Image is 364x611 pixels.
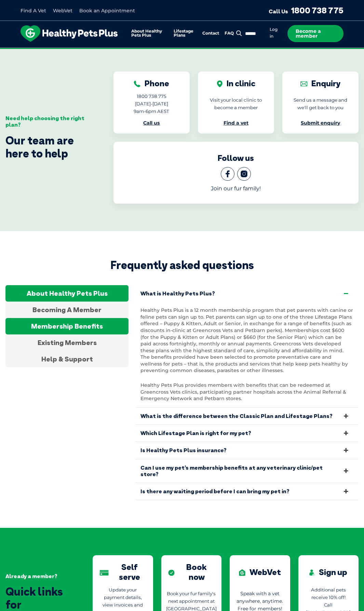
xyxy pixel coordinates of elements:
[135,425,359,442] a: Which Lifestage Plan is right for my pet?
[79,8,135,14] a: Book an Appointment
[300,80,307,87] img: Enquiry
[5,134,93,160] div: Our team are here to help
[143,120,160,126] a: Call us
[269,5,343,15] a: Call Us1800 738 775
[140,307,353,374] p: Healthy Pets Plus is a 12 month membership program that pet parents with canine or feline pets ca...
[134,109,169,114] span: 9am-6pm AEST
[239,569,245,576] img: WebVet
[301,120,340,126] a: Submit enquiry
[5,334,129,351] div: Existing Members
[21,8,46,14] a: Find A Vet
[225,31,234,36] a: FAQ
[300,78,341,88] div: Enquiry
[135,408,359,424] a: What is the difference between the Classic Plan and Lifestage Plans?
[53,8,72,14] a: WebVet
[287,25,343,42] a: Become a member
[5,115,93,128] div: Need help choosing the right plan?
[309,569,315,576] img: Sign up
[217,78,255,88] div: In clinic
[294,97,347,110] span: Send us a message and we'll get back to you
[135,442,359,459] a: Is Healthy Pets Plus insurance?
[137,93,166,99] span: 1800 738 775
[217,80,223,87] img: In clinic
[5,258,359,271] h2: Frequently asked questions
[5,318,129,334] div: Membership Benefits
[210,97,262,110] span: Visit your local clinic to become a member
[237,590,283,604] span: Speak with a vet anywhere, anytime.
[309,562,347,582] div: Sign up
[99,569,109,576] img: Self serve
[202,31,219,36] a: Contact
[5,573,72,580] div: Already a member?
[135,483,359,500] a: Is there any waiting period before I can bring my pet in?
[224,120,248,126] a: Find a vet
[99,562,146,582] div: Self serve
[168,569,175,576] img: Book now
[5,351,129,367] div: Help & Support
[135,101,168,106] span: [DATE]-[DATE]
[54,48,310,54] span: Proactive, preventative wellness program designed to keep your pet healthier and happier for longer
[134,80,140,87] img: Phone
[270,27,278,39] a: Log in
[5,285,129,302] div: About Healthy Pets Plus
[21,25,118,42] img: hpp-logo
[135,459,359,483] a: Can I use my pet’s membership benefits at any veterinary clinic/pet store?
[168,562,215,582] div: Book now
[131,29,168,38] a: About Healthy Pets Plus
[134,78,169,88] div: Phone
[239,562,281,582] div: WebVet
[235,30,243,37] button: Search
[211,185,261,192] p: Join our fur family!
[135,285,359,302] a: What is Healthy Pets Plus?
[218,153,254,163] div: Follow us
[5,302,129,318] div: Becoming A Member
[269,8,288,15] span: Call Us
[174,29,197,38] a: Lifestage Plans
[140,382,353,402] p: Healthy Pets Plus provides members with benefits that can be redeemed at Greencross Vets clinics,...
